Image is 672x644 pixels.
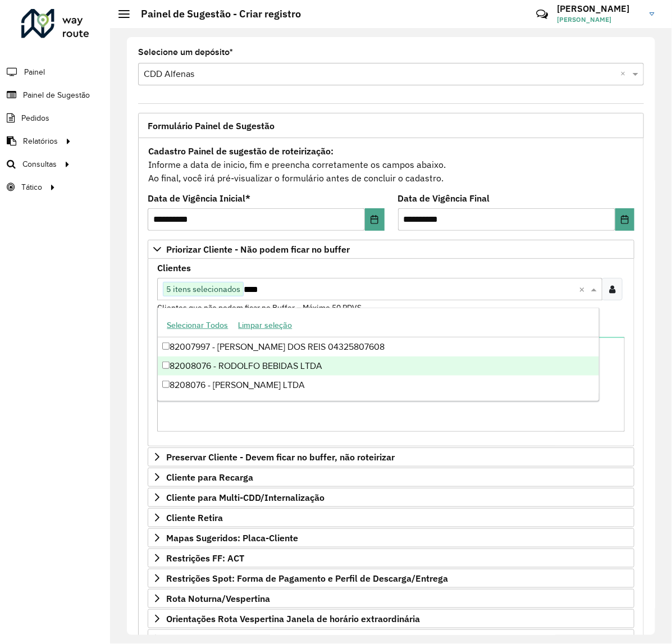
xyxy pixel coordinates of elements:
label: Clientes [157,261,191,275]
a: Restrições FF: ACT [148,549,634,568]
span: Painel de Sugestão [23,89,90,101]
div: Informe a data de inicio, fim e preencha corretamente os campos abaixo. Ao final, você irá pré-vi... [148,144,634,185]
a: Mapas Sugeridos: Placa-Cliente [148,528,634,547]
a: Priorizar Cliente - Não podem ficar no buffer [148,240,634,259]
a: Cliente para Multi-CDD/Internalização [148,488,634,507]
span: Relatórios [23,135,58,147]
ng-dropdown-panel: Options list [157,308,600,401]
span: Pre-Roteirização AS / Orientações [166,634,307,643]
span: Painel [24,66,45,78]
button: Choose Date [365,208,384,231]
a: Rota Noturna/Vespertina [148,589,634,608]
span: Cliente para Multi-CDD/Internalização [166,493,324,502]
span: Restrições FF: ACT [166,554,244,563]
a: Preservar Cliente - Devem ficar no buffer, não roteirizar [148,447,634,467]
span: Tático [21,181,42,193]
label: Selecione um depósito [138,45,233,59]
span: Rota Noturna/Vespertina [166,594,270,603]
span: Orientações Rota Vespertina Janela de horário extraordinária [166,614,420,623]
span: Formulário Painel de Sugestão [148,121,275,130]
span: Preservar Cliente - Devem ficar no buffer, não roteirizar [166,453,395,462]
div: 8208076 - [PERSON_NAME] LTDA [158,376,599,395]
h3: [PERSON_NAME] [557,3,641,14]
span: Cliente para Recarga [166,473,253,482]
span: Priorizar Cliente - Não podem ficar no buffer [166,245,350,254]
span: Pedidos [21,112,49,124]
a: Contato Rápido [530,2,554,26]
div: 82007997 - [PERSON_NAME] DOS REIS 04325807608 [158,337,599,357]
small: Clientes que não podem ficar no Buffer – Máximo 50 PDVS [157,303,362,313]
a: Restrições Spot: Forma de Pagamento e Perfil de Descarga/Entrega [148,569,634,588]
label: Data de Vigência Final [398,191,490,205]
h2: Painel de Sugestão - Criar registro [130,8,301,20]
span: Clear all [579,282,588,296]
strong: Cadastro Painel de sugestão de roteirização: [148,145,333,157]
button: Choose Date [615,208,634,231]
a: Cliente Retira [148,508,634,527]
span: Mapas Sugeridos: Placa-Cliente [166,533,298,542]
button: Limpar seleção [233,317,297,334]
span: Cliente Retira [166,513,223,522]
a: Orientações Rota Vespertina Janela de horário extraordinária [148,609,634,628]
span: Consultas [22,158,57,170]
span: [PERSON_NAME] [557,15,641,25]
div: Priorizar Cliente - Não podem ficar no buffer [148,259,634,446]
div: 82008076 - RODOLFO BEBIDAS LTDA [158,357,599,376]
span: Restrições Spot: Forma de Pagamento e Perfil de Descarga/Entrega [166,574,448,583]
span: 5 itens selecionados [163,282,243,296]
span: Clear all [620,67,630,81]
button: Selecionar Todos [162,317,233,334]
label: Data de Vigência Inicial [148,191,250,205]
a: Cliente para Recarga [148,468,634,487]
